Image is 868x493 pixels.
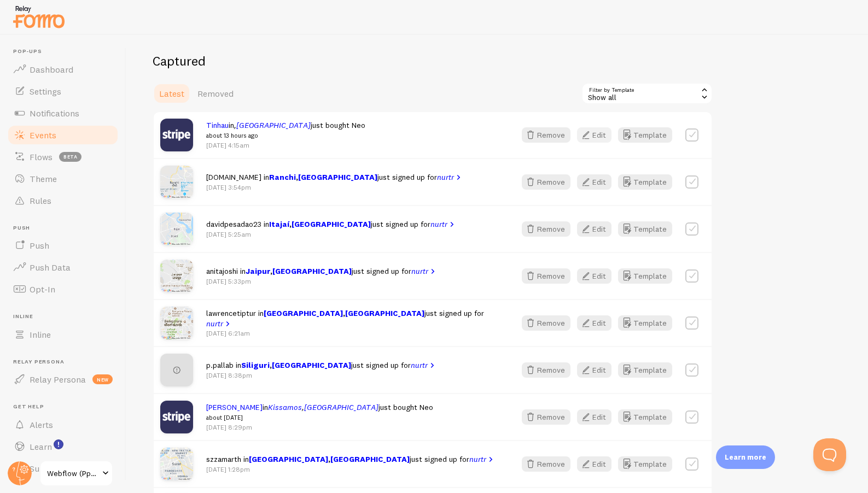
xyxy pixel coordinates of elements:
a: Theme [7,168,119,190]
span: Rules [30,195,51,206]
button: Template [618,456,672,472]
img: Siliguri-West_Bengal-India.png [160,354,193,386]
span: Events [30,130,56,140]
strong: , [246,266,352,276]
strong: , [269,172,377,182]
a: Learn [7,436,119,457]
img: fomo-relay-logo-orange.svg [11,3,66,31]
span: p.pallab in just signed up for [206,360,437,370]
svg: <p>Watch New Feature Tutorials!</p> [54,439,63,449]
a: Template [618,221,672,237]
button: Edit [577,456,611,472]
span: [GEOGRAPHIC_DATA] [264,308,343,318]
button: Remove [522,174,570,190]
span: Theme [30,173,57,184]
p: [DATE] 5:25am [206,230,457,239]
a: Removed [191,83,240,104]
button: Edit [577,268,611,284]
a: Edit [577,362,618,378]
button: Template [618,362,672,378]
span: [GEOGRAPHIC_DATA] [249,454,328,464]
a: Edit [577,127,618,143]
em: nurtr [437,172,454,182]
span: Settings [30,86,61,97]
button: Remove [522,221,570,237]
span: Pop-ups [13,48,119,55]
img: 232ba01360a8c732d06760dae6dd8715 [160,119,193,151]
span: [DOMAIN_NAME] in just signed up for [206,172,463,182]
button: Remove [522,362,570,378]
span: Jaipur [246,266,270,276]
div: Learn more [716,445,775,469]
span: Opt-In [30,284,55,295]
a: Edit [577,409,618,425]
a: Events [7,124,119,146]
button: Remove [522,456,570,472]
em: nurtr [206,319,223,328]
button: Edit [577,409,611,425]
strong: , [241,360,351,370]
button: Template [618,174,672,190]
button: Edit [577,127,611,143]
a: Template [618,315,672,331]
a: Relay Persona new [7,368,119,390]
span: Push [30,240,49,251]
iframe: Help Scout Beacon - Open [813,438,846,471]
a: Edit [577,268,618,284]
em: , [268,402,378,412]
a: Inline [7,324,119,345]
button: Remove [522,315,570,331]
span: Learn [30,441,52,452]
p: [DATE] 5:33pm [206,277,438,286]
a: Flows beta [7,146,119,168]
span: [GEOGRAPHIC_DATA] [298,172,377,182]
span: Itajaí [269,219,289,229]
em: nurtr [469,454,486,464]
a: Template [618,409,672,425]
img: 5624e249bf72d567ceac7a88e92d6592 [160,401,193,433]
span: Push Data [30,262,71,273]
span: [GEOGRAPHIC_DATA] [304,402,378,412]
p: [DATE] 1:28pm [206,465,496,474]
span: new [92,374,113,384]
span: Tinhau [206,120,229,130]
span: Get Help [13,403,119,410]
button: Remove [522,127,570,143]
a: Edit [577,456,618,472]
span: [PERSON_NAME] [206,402,263,412]
p: [DATE] 6:21am [206,328,502,338]
span: Push [13,225,119,232]
p: [DATE] 3:54pm [206,183,463,192]
p: [DATE] 8:29pm [206,422,433,432]
span: [GEOGRAPHIC_DATA] [330,454,410,464]
span: Notifications [30,108,79,119]
img: Itaja%C3%AD-Santa_Catarina-Brazil.png [160,213,193,245]
span: beta [59,152,81,162]
span: Inline [13,313,119,320]
span: lawrencetiptur in just signed up for [206,308,484,328]
span: Alerts [30,419,53,430]
img: Bengaluru-Karnataka-India.png [160,307,193,339]
img: Jaipur-Rajasthan-India.png [160,260,193,292]
strong: , [249,454,410,464]
span: Siliguri [241,360,270,370]
span: Relay Persona [13,359,119,366]
h2: Captured [153,52,713,69]
a: Alerts [7,414,119,436]
a: Webflow (Ppdev) [39,460,113,486]
a: Edit [577,174,618,190]
span: Latest [159,88,184,99]
a: Settings [7,80,119,102]
span: Relay Persona [30,374,86,385]
button: Remove [522,409,570,425]
span: [GEOGRAPHIC_DATA] [236,120,311,130]
button: Edit [577,315,611,331]
a: Dashboard [7,58,119,80]
span: davidpesadao23 in just signed up for [206,219,457,229]
button: Template [618,268,672,284]
small: about 13 hours ago [206,131,365,140]
button: Edit [577,174,611,190]
span: [GEOGRAPHIC_DATA] [272,266,352,276]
